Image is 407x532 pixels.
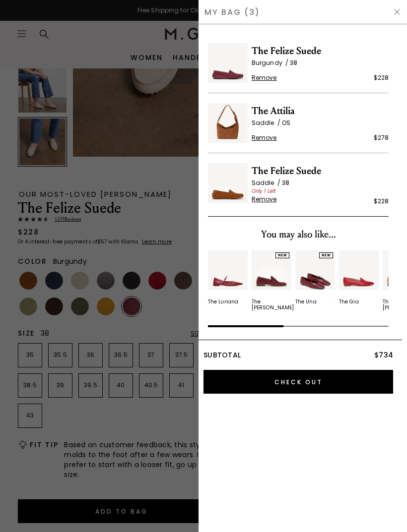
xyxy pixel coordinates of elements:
a: The Loriana [208,250,248,305]
span: Remove [252,195,277,203]
div: The Gia [339,299,359,305]
span: Remove [252,74,277,82]
span: The Felize Suede [252,43,389,59]
span: The Attilia [252,103,389,119]
span: $734 [374,350,393,360]
a: NEWThe [PERSON_NAME] [252,250,291,311]
div: $278 [374,133,389,143]
div: $228 [374,73,389,83]
div: NEW [275,252,289,258]
img: The Attilia [208,103,248,143]
img: 7385131614267_02_Hover_New_TheUna_Burgundy_Nappa_290x387_crop_center.jpg [295,250,335,290]
div: The Loriana [208,299,238,305]
img: Hide Drawer [393,8,401,16]
div: The Una [295,299,317,305]
span: Burgundy [252,59,290,67]
span: 38 [282,178,289,187]
div: The [PERSON_NAME] [252,299,294,311]
span: OS [282,118,290,127]
img: 7312194240571_01_Main_New_TheGia_SunsetRed_TLeather_290x387_crop_center.jpg [339,250,379,290]
img: 7245273595963_01_Main_New_TheSaccaDonna_Burgundy_Suede_290x387_crop_center.jpg [252,250,291,290]
img: The Felize Suede [208,163,248,203]
span: 38 [290,59,297,67]
span: The Felize Suede [252,163,389,179]
img: The Felize Suede [208,43,248,83]
span: Saddle [252,118,282,127]
div: NEW [319,252,333,258]
span: Remove [252,134,277,142]
a: The Gia [339,250,379,305]
a: NEWThe Una [295,250,335,305]
span: Saddle [252,178,282,187]
span: Subtotal [203,350,241,360]
div: You may also like... [208,227,389,242]
div: $228 [374,196,389,206]
span: Only 1 Left [252,187,276,195]
img: 7302448644155_01_Main_New_TheLoriana_DarkRed_Leather_290x387_crop_center.jpg [208,250,248,290]
input: Check Out [203,370,393,394]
